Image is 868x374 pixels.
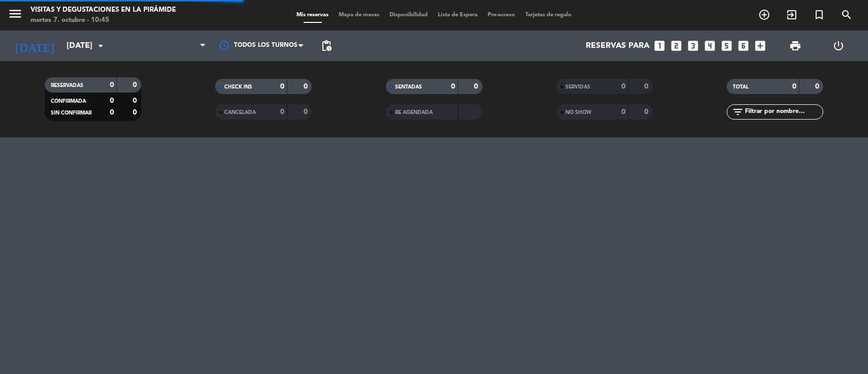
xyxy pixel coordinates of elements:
[51,83,83,88] span: RESERVADAS
[133,81,139,89] strong: 0
[565,84,590,90] span: SERVIDAS
[644,83,650,90] strong: 0
[8,35,62,57] i: [DATE]
[280,108,284,116] strong: 0
[653,39,666,52] i: looks_one
[670,39,683,52] i: looks_two
[110,109,114,116] strong: 0
[744,106,823,118] input: Filtrar por nombre...
[733,84,749,90] span: TOTAL
[51,110,92,116] span: SIN CONFIRMAR
[395,84,422,90] span: SENTADAS
[304,83,310,90] strong: 0
[451,83,455,90] strong: 0
[51,99,86,104] span: CONFIRMADA
[815,83,821,90] strong: 0
[384,12,433,18] span: Disponibilidad
[280,83,284,90] strong: 0
[644,108,650,116] strong: 0
[320,40,333,52] span: pending_actions
[520,12,577,18] span: Tarjetas de regalo
[758,9,770,21] i: add_circle_outline
[291,12,334,18] span: Mis reservas
[813,9,825,21] i: turned_in_not
[737,39,750,52] i: looks_6
[792,83,796,90] strong: 0
[8,6,23,25] button: menu
[686,39,700,52] i: looks_3
[817,31,860,61] div: LOG OUT
[720,39,733,52] i: looks_5
[110,81,114,89] strong: 0
[786,9,798,21] i: exit_to_app
[754,39,767,52] i: add_box
[621,83,625,90] strong: 0
[8,6,23,21] i: menu
[133,97,139,104] strong: 0
[304,108,310,116] strong: 0
[31,5,176,15] div: Visitas y degustaciones en La Pirámide
[433,12,483,18] span: Lista de Espera
[133,109,139,116] strong: 0
[110,97,114,104] strong: 0
[621,108,625,116] strong: 0
[565,110,591,115] span: NO SHOW
[483,12,520,18] span: Pre-acceso
[586,41,649,51] span: Reservas para
[95,40,107,52] i: arrow_drop_down
[732,106,744,118] i: filter_list
[31,15,176,25] div: martes 7. octubre - 10:45
[224,84,252,90] span: CHECK INS
[841,9,853,21] i: search
[789,40,801,52] span: print
[832,40,845,52] i: power_settings_new
[334,12,384,18] span: Mapa de mesas
[224,110,256,115] span: CANCELADA
[703,39,716,52] i: looks_4
[474,83,480,90] strong: 0
[395,110,433,115] span: RE AGENDADA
